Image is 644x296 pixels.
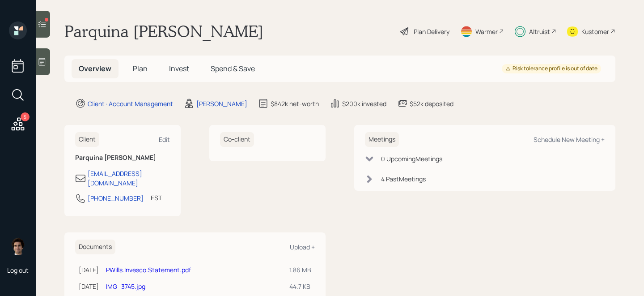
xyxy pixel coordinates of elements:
div: 0 Upcoming Meeting s [381,154,442,163]
h6: Parquina [PERSON_NAME] [75,154,170,162]
div: [EMAIL_ADDRESS][DOMAIN_NAME] [88,169,170,188]
div: Plan Delivery [414,27,449,36]
div: [DATE] [79,282,99,291]
span: Spend & Save [211,64,255,73]
div: Schedule New Meeting + [534,135,605,144]
div: Upload + [290,243,315,251]
div: Kustomer [581,27,609,36]
div: Altruist [529,27,550,36]
div: Client · Account Management [88,99,173,108]
div: Log out [7,266,29,275]
div: Risk tolerance profile is out of date [505,65,597,73]
h6: Client [75,132,99,147]
div: $842k net-worth [271,99,319,108]
h6: Documents [75,240,115,254]
h1: Parquina [PERSON_NAME] [64,21,263,41]
div: [PERSON_NAME] [196,99,247,108]
div: $52k deposited [410,99,453,108]
span: Overview [79,64,111,73]
div: Edit [159,135,170,144]
div: 4 Past Meeting s [381,174,426,184]
div: [PHONE_NUMBER] [88,193,144,203]
a: IMG_3745.jpg [106,282,145,291]
a: PWills.Invesco.Statement.pdf [106,266,191,274]
div: Warmer [475,27,498,36]
img: harrison-schaefer-headshot-2.png [9,237,27,255]
div: EST [151,193,162,202]
h6: Meetings [365,132,399,147]
span: Plan [133,64,148,73]
div: 5 [21,112,30,121]
div: 1.86 MB [289,265,311,275]
span: Invest [169,64,189,73]
div: $200k invested [342,99,386,108]
h6: Co-client [220,132,254,147]
div: [DATE] [79,265,99,275]
div: 44.7 KB [289,282,311,291]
